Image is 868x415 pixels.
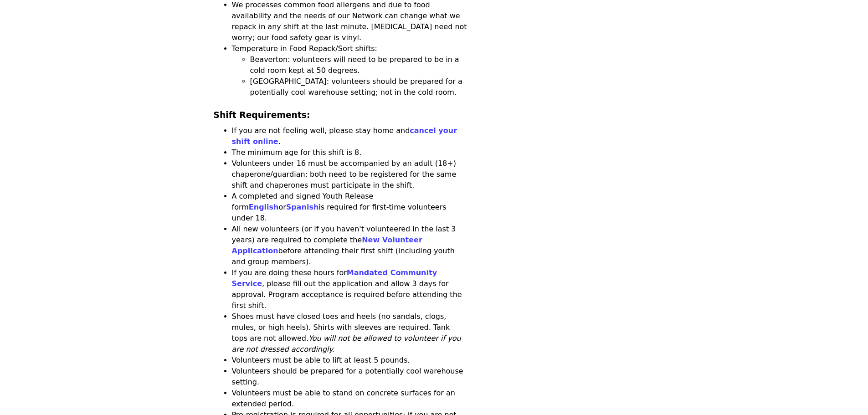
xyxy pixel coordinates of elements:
[250,76,467,98] li: [GEOGRAPHIC_DATA]: volunteers should be prepared for a potentially cool warehouse setting; not in...
[232,158,467,191] li: Volunteers under 16 must be accompanied by an adult (18+) chaperone/guardian; both need to be reg...
[232,366,467,388] li: Volunteers should be prepared for a potentially cool warehouse setting.
[232,236,422,255] a: New Volunteer Application
[232,267,467,311] li: If you are doing these hours for , please fill out the application and allow 3 days for approval....
[232,126,457,146] a: cancel your shift online
[232,334,461,354] em: You will not be allowed to volunteer if you are not dressed accordingly.
[232,191,467,224] li: A completed and signed Youth Release form or is required for first-time volunteers under 18.
[232,147,467,158] li: The minimum age for this shift is 8.
[214,110,310,120] strong: Shift Requirements:
[249,203,279,211] a: English
[250,54,467,76] li: Beaverton: volunteers will need to be prepared to be in a cold room kept at 50 degrees.
[232,125,467,147] li: If you are not feeling well, please stay home and .
[232,388,467,410] li: Volunteers must be able to stand on concrete surfaces for an extended period.
[232,355,467,366] li: Volunteers must be able to lift at least 5 pounds.
[232,224,467,267] li: All new volunteers (or if you haven't volunteered in the last 3 years) are required to complete t...
[286,203,319,211] a: Spanish
[232,43,467,98] li: Temperature in Food Repack/Sort shifts:
[232,268,437,288] a: Mandated Community Service
[232,311,467,355] li: Shoes must have closed toes and heels (no sandals, clogs, mules, or high heels). Shirts with slee...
